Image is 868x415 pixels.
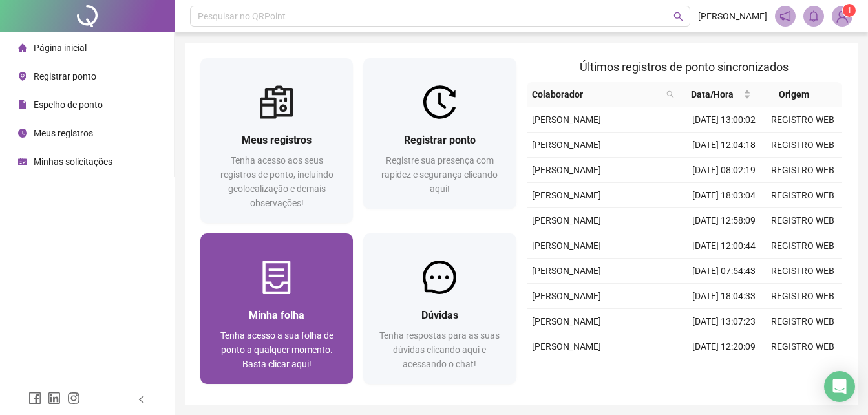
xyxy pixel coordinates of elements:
td: [DATE] 08:02:19 [684,158,763,183]
span: [PERSON_NAME] [532,114,601,125]
span: Registrar ponto [404,134,476,146]
td: REGISTRO WEB [763,309,842,334]
span: Dúvidas [421,309,458,321]
span: [PERSON_NAME] [532,215,601,226]
span: linkedin [48,392,61,405]
span: bell [808,10,820,22]
td: [DATE] 13:00:02 [684,107,763,133]
td: [DATE] 12:58:09 [684,208,763,233]
span: [PERSON_NAME] [532,341,601,352]
span: search [664,85,677,104]
span: [PERSON_NAME] [532,165,601,175]
td: [DATE] 12:00:44 [684,233,763,259]
span: Meus registros [242,134,312,146]
td: REGISTRO WEB [763,334,842,359]
span: schedule [18,157,27,166]
span: left [137,395,146,404]
span: Últimos registros de ponto sincronizados [580,60,789,74]
td: [DATE] 07:54:43 [684,259,763,284]
span: file [18,100,27,109]
td: [DATE] 12:04:18 [684,133,763,158]
span: 1 [847,6,852,15]
span: [PERSON_NAME] [532,190,601,200]
td: REGISTRO WEB [763,133,842,158]
td: [DATE] 18:04:33 [684,284,763,309]
span: [PERSON_NAME] [532,266,601,276]
span: [PERSON_NAME] [532,291,601,301]
a: Minha folhaTenha acesso a sua folha de ponto a qualquer momento. Basta clicar aqui! [200,233,353,384]
th: Data/Hora [679,82,756,107]
span: [PERSON_NAME] [532,240,601,251]
span: Meus registros [34,128,93,138]
span: search [673,12,683,21]
span: environment [18,72,27,81]
td: REGISTRO WEB [763,284,842,309]
a: Registrar pontoRegistre sua presença com rapidez e segurança clicando aqui! [363,58,516,209]
td: REGISTRO WEB [763,259,842,284]
a: DúvidasTenha respostas para as suas dúvidas clicando aqui e acessando o chat! [363,233,516,384]
th: Origem [756,82,832,107]
span: Tenha acesso a sua folha de ponto a qualquer momento. Basta clicar aqui! [220,330,333,369]
span: [PERSON_NAME] [532,316,601,326]
span: Minhas solicitações [34,156,112,167]
td: REGISTRO WEB [763,183,842,208]
td: [DATE] 12:20:09 [684,334,763,359]
span: Colaborador [532,87,662,101]
div: Open Intercom Messenger [824,371,855,402]
td: [DATE] 08:10:28 [684,359,763,385]
td: REGISTRO WEB [763,233,842,259]
span: Minha folha [249,309,304,321]
span: search [666,90,674,98]
span: home [18,43,27,52]
span: [PERSON_NAME] [698,9,767,23]
span: Página inicial [34,43,87,53]
td: [DATE] 18:03:04 [684,183,763,208]
span: Tenha respostas para as suas dúvidas clicando aqui e acessando o chat! [379,330,500,369]
td: REGISTRO WEB [763,158,842,183]
span: facebook [28,392,41,405]
td: [DATE] 13:07:23 [684,309,763,334]
img: 93987 [832,6,852,26]
span: Tenha acesso aos seus registros de ponto, incluindo geolocalização e demais observações! [220,155,333,208]
span: Data/Hora [684,87,740,101]
td: REGISTRO WEB [763,359,842,385]
span: notification [779,10,791,22]
span: Espelho de ponto [34,100,103,110]
span: instagram [67,392,80,405]
sup: Atualize o seu contato no menu Meus Dados [843,4,856,17]
span: clock-circle [18,129,27,138]
span: Registre sua presença com rapidez e segurança clicando aqui! [381,155,498,194]
a: Meus registrosTenha acesso aos seus registros de ponto, incluindo geolocalização e demais observa... [200,58,353,223]
span: [PERSON_NAME] [532,140,601,150]
td: REGISTRO WEB [763,107,842,133]
span: Registrar ponto [34,71,96,81]
td: REGISTRO WEB [763,208,842,233]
